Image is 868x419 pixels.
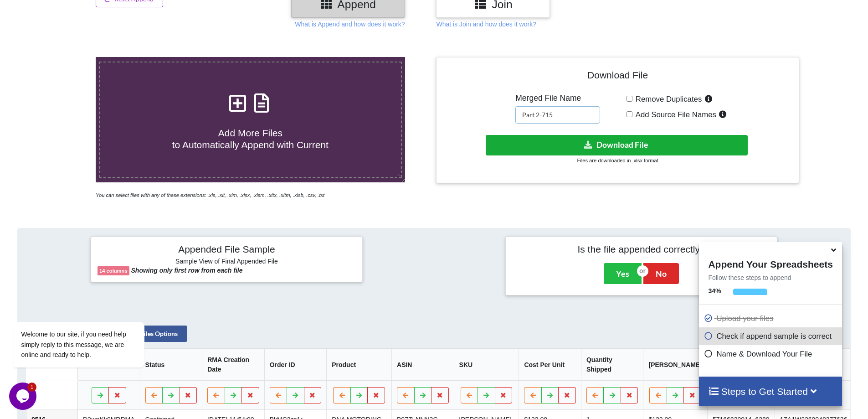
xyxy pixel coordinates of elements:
[443,64,792,90] h4: Download File
[512,243,770,255] h4: Is the file appended correctly?
[643,349,707,381] th: [PERSON_NAME]
[708,386,832,397] h4: Steps to Get Started
[708,287,721,295] b: 34 %
[577,158,658,163] small: Files are downloaded in .xlsx format
[9,239,173,378] iframe: chat widget
[98,243,356,256] h4: Appended File Sample
[704,313,839,324] p: Upload your files
[391,349,454,381] th: ASIN
[202,349,264,381] th: RMA Creation Date
[515,106,600,124] input: Enter File Name
[704,348,839,360] p: Name & Download Your File
[327,349,392,381] th: Product
[704,331,839,342] p: Check if append sample is correct
[632,110,716,119] span: Add Source File Names
[486,135,748,155] button: Download File
[436,20,536,29] p: What is Join and how does it work?
[131,267,243,274] b: Showing only first row from each file
[515,93,600,103] h5: Merged File Name
[172,128,329,150] span: Add More Files to Automatically Append with Current
[632,95,702,103] span: Remove Duplicates
[699,256,842,270] h4: Append Your Spreadsheets
[643,263,679,284] button: No
[295,20,405,29] p: What is Append and how does it work?
[98,258,356,267] h6: Sample View of Final Appended File
[699,273,842,282] p: Follow these steps to append
[264,349,327,381] th: Order ID
[604,263,642,284] button: Yes
[581,349,643,381] th: Quantity Shipped
[9,383,38,410] iframe: chat widget
[96,192,324,198] i: You can select files with any of these extensions: .xls, .xlt, .xlm, .xlsx, .xlsm, .xltx, .xltm, ...
[519,349,581,381] th: Cost Per Unit
[454,349,519,381] th: SKU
